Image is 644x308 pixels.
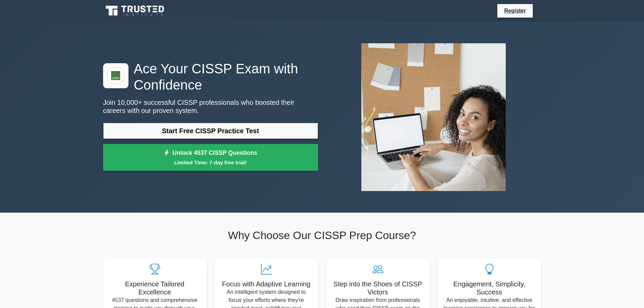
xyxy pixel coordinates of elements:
h1: Ace Your CISSP Exam with Confidence [103,61,318,93]
a: Start Free CISSP Practice Test [103,123,318,139]
h5: Focus with Adaptive Learning [220,280,313,288]
p: Join 10,000+ successful CISSP professionals who boosted their careers with our proven system. [103,98,318,115]
small: Limited Time: 7-day free trial! [112,159,310,166]
h2: Why Choose Our CISSP Prep Course? [103,229,541,242]
h5: Engagement, Simplicity, Success [443,280,536,296]
a: Register [500,6,530,15]
a: Unlock 4537 CISSP QuestionsLimited Time: 7-day free trial! [103,144,318,171]
h5: Experience Tailored Excellence [109,280,201,296]
h5: Step into the Shoes of CISSP Victors [332,280,424,296]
